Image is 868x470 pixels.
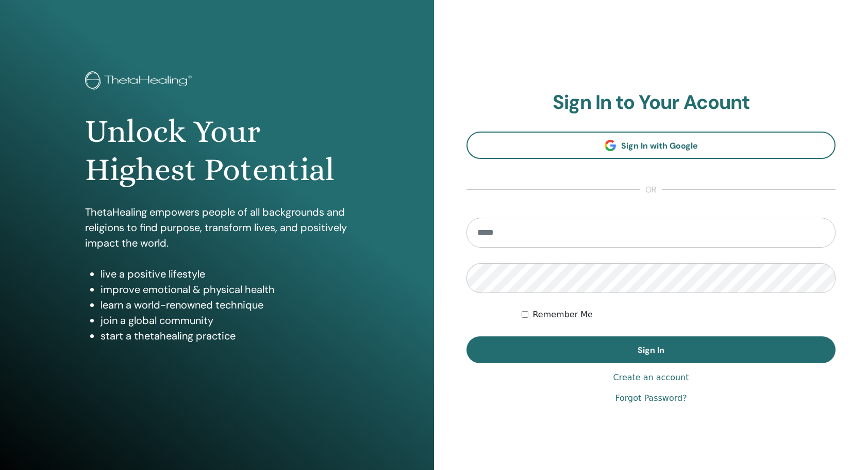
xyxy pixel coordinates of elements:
[466,336,836,363] button: Sign In
[101,282,348,297] li: improve emotional & physical health
[640,184,662,196] span: or
[101,297,348,313] li: learn a world-renowned technique
[638,345,664,355] span: Sign In
[466,91,836,115] h2: Sign In to Your Acount
[85,204,348,251] p: ThetaHealing empowers people of all backgrounds and religions to find purpose, transform lives, a...
[101,328,348,344] li: start a thetahealing practice
[621,140,698,151] span: Sign In with Google
[532,309,593,321] label: Remember Me
[522,309,836,321] div: Keep me authenticated indefinitely or until I manually logout
[85,112,348,189] h1: Unlock Your Highest Potential
[466,132,836,159] a: Sign In with Google
[101,313,348,328] li: join a global community
[613,371,689,384] a: Create an account
[615,392,687,404] a: Forgot Password?
[101,266,348,282] li: live a positive lifestyle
